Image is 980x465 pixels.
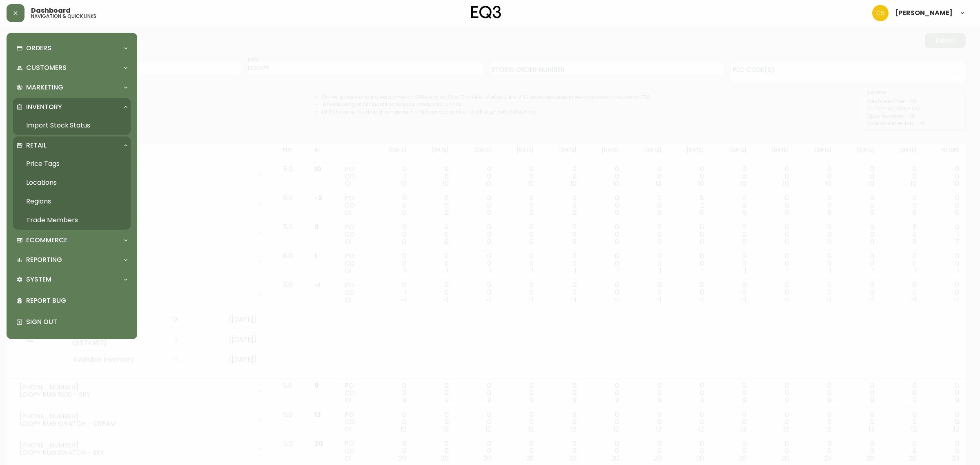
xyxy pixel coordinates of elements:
[13,78,131,96] div: Marketing
[24,60,113,94] textarea: The Everyday collection references classic Mid Century Modern design while maintaining a contempo...
[13,231,131,249] div: Ecommerce
[13,59,131,77] div: Customers
[13,136,131,154] div: Retail
[13,116,131,135] a: Import Stock Status
[13,271,131,288] div: System
[13,290,131,311] div: Report Bug
[13,39,131,57] div: Orders
[13,211,131,230] a: Trade Members
[26,236,67,245] p: Ecommerce
[13,251,131,269] div: Reporting
[26,255,62,264] p: Reporting
[26,63,67,72] p: Customers
[26,296,127,305] p: Report Bug
[872,5,889,21] img: 996bfd46d64b78802a67b62ffe4c27a2
[13,192,131,211] a: Regions
[26,44,51,53] p: Orders
[26,141,47,150] p: Retail
[26,317,127,326] p: Sign Out
[26,275,51,284] p: System
[13,311,131,333] div: Sign Out
[31,7,71,14] span: Dashboard
[471,6,501,19] img: logo
[13,98,131,116] div: Inventory
[31,14,96,19] h5: navigation & quick links
[13,173,131,192] a: Locations
[24,34,113,56] textarea: EVERYDAY SECTIONAL
[895,10,953,16] span: [PERSON_NAME]
[13,154,131,173] a: Price Tags
[26,103,62,112] p: Inventory
[26,83,63,92] p: Marketing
